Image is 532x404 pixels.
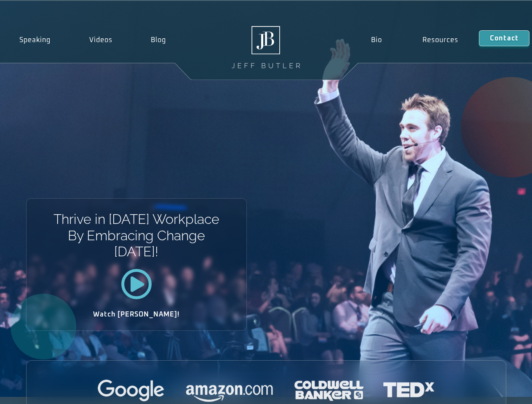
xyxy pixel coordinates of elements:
a: Blog [131,30,185,50]
a: Contact [479,30,529,46]
h1: Thrive in [DATE] Workplace By Embracing Change [DATE]! [53,211,220,260]
span: Contact [490,35,519,42]
h2: Watch [PERSON_NAME]! [56,311,217,318]
a: Bio [350,30,402,50]
a: Resources [402,30,479,50]
a: Videos [70,30,132,50]
nav: Menu [350,30,479,50]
